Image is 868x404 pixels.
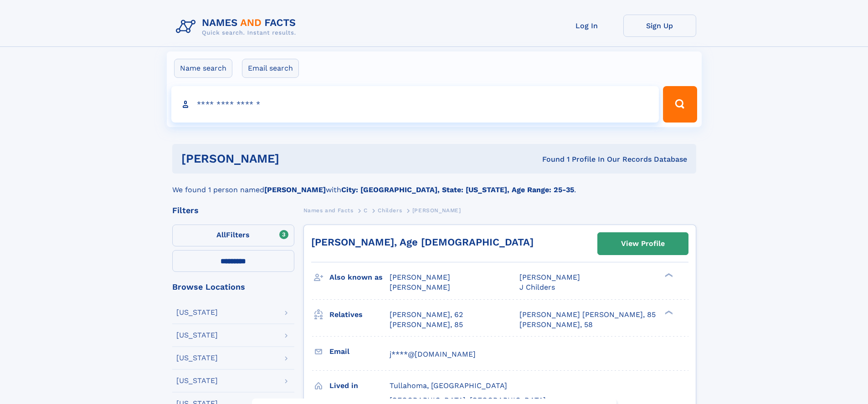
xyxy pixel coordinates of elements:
a: [PERSON_NAME], 62 [390,310,463,320]
a: C [364,205,368,216]
a: Names and Facts [303,205,354,216]
img: Logo Names and Facts [172,15,303,39]
span: [PERSON_NAME] [412,207,461,214]
a: [PERSON_NAME], Age [DEMOGRAPHIC_DATA] [311,236,534,248]
a: [PERSON_NAME], 58 [519,320,593,330]
label: Email search [242,59,299,78]
div: ❯ [663,272,673,278]
input: search input [171,86,659,123]
label: Name search [174,59,232,78]
span: C [364,207,368,214]
div: [US_STATE] [176,309,218,316]
b: City: [GEOGRAPHIC_DATA], State: [US_STATE], Age Range: 25-35 [341,185,574,194]
span: All [216,230,226,239]
h3: Email [329,344,390,359]
div: Found 1 Profile In Our Records Database [411,154,687,164]
div: ❯ [663,309,673,315]
div: Browse Locations [172,283,294,291]
a: [PERSON_NAME] [PERSON_NAME], 85 [519,310,656,320]
b: [PERSON_NAME] [264,185,326,194]
a: Childers [378,205,402,216]
h3: Lived in [329,378,390,394]
button: Search Button [663,86,697,123]
div: [US_STATE] [176,332,218,339]
a: Log In [550,15,623,37]
a: [PERSON_NAME], 85 [390,320,463,330]
a: Sign Up [623,15,696,37]
span: J Childers [519,283,555,291]
h1: [PERSON_NAME] [181,153,411,164]
span: [PERSON_NAME] [390,273,450,281]
a: View Profile [598,233,688,255]
span: [PERSON_NAME] [519,273,580,281]
span: Childers [378,207,402,214]
h3: Also known as [329,270,390,285]
span: [PERSON_NAME] [390,283,450,291]
div: View Profile [621,233,665,254]
div: [US_STATE] [176,354,218,362]
label: Filters [172,225,294,246]
div: We found 1 person named with . [172,174,696,195]
div: [US_STATE] [176,377,218,384]
div: Filters [172,206,294,215]
h3: Relatives [329,307,390,322]
span: Tullahoma, [GEOGRAPHIC_DATA] [390,381,507,390]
